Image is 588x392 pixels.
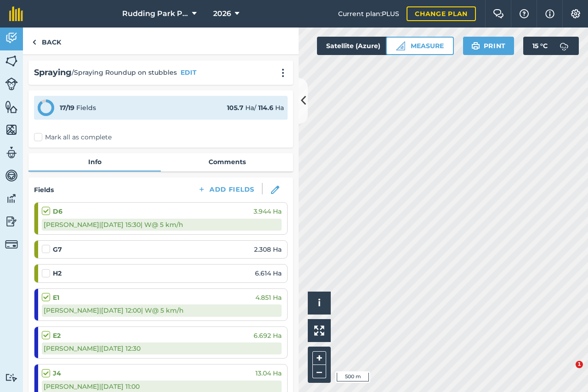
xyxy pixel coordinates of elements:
img: Ruler icon [396,41,405,50]
img: svg+xml;base64,PD94bWwgdmVyc2lvbj0iMS4wIiBlbmNvZGluZz0idXRmLTgiPz4KPCEtLSBHZW5lcmF0b3I6IEFkb2JlIE... [5,215,18,228]
strong: 114.6 [258,104,273,112]
span: 15 ° C [532,37,548,55]
strong: E1 [53,293,59,303]
label: Mark all as complete [34,133,112,142]
img: fieldmargin Logo [9,6,23,21]
img: svg+xml;base64,PD94bWwgdmVyc2lvbj0iMS4wIiBlbmNvZGluZz0idXRmLTgiPz4KPCEtLSBHZW5lcmF0b3I6IEFkb2JlIE... [5,146,18,160]
strong: J4 [53,368,61,378]
span: 1 [576,361,583,368]
button: Print [463,37,514,55]
button: Satellite (Azure) [317,37,405,55]
img: svg+xml;base64,PD94bWwgdmVyc2lvbj0iMS4wIiBlbmNvZGluZz0idXRmLTgiPz4KPCEtLSBHZW5lcmF0b3I6IEFkb2JlIE... [5,169,18,182]
img: svg+xml;base64,PD94bWwgdmVyc2lvbj0iMS4wIiBlbmNvZGluZz0idXRmLTgiPz4KPCEtLSBHZW5lcmF0b3I6IEFkb2JlIE... [5,192,18,205]
div: [PERSON_NAME] | [DATE] 12:00 | W @ 5 km/h [42,304,282,316]
img: Four arrows, one pointing top left, one top right, one bottom right and the last bottom left [314,326,324,336]
img: A question mark icon [519,9,530,18]
span: 3.944 Ha [254,206,282,216]
img: svg+xml;base64,PD94bWwgdmVyc2lvbj0iMS4wIiBlbmNvZGluZz0idXRmLTgiPz4KPCEtLSBHZW5lcmF0b3I6IEFkb2JlIE... [5,238,18,251]
span: 2.308 Ha [254,244,282,254]
span: 4.851 Ha [255,293,282,303]
div: Fields [60,103,96,113]
span: Rudding Park PFS [122,8,188,19]
strong: 17 / 19 [60,104,74,112]
h2: Spraying [34,66,72,79]
iframe: Intercom live chat [557,361,579,383]
img: svg+xml;base64,PHN2ZyB4bWxucz0iaHR0cDovL3d3dy53My5vcmcvMjAwMC9zdmciIHdpZHRoPSI5IiBoZWlnaHQ9IjI0Ii... [32,37,36,48]
img: svg+xml;base64,PD94bWwgdmVyc2lvbj0iMS4wIiBlbmNvZGluZz0idXRmLTgiPz4KPCEtLSBHZW5lcmF0b3I6IEFkb2JlIE... [5,31,18,45]
strong: G7 [53,244,62,254]
img: Two speech bubbles overlapping with the left bubble in the forefront [493,9,504,18]
span: Current plan : PLUS [338,9,399,19]
img: svg+xml;base64,PHN2ZyB4bWxucz0iaHR0cDovL3d3dy53My5vcmcvMjAwMC9zdmciIHdpZHRoPSIyMCIgaGVpZ2h0PSIyNC... [277,68,288,77]
img: svg+xml;base64,PHN2ZyB4bWxucz0iaHR0cDovL3d3dy53My5vcmcvMjAwMC9zdmciIHdpZHRoPSI1NiIgaGVpZ2h0PSI2MC... [5,123,18,137]
button: + [312,351,326,365]
a: Back [23,28,70,55]
img: svg+xml;base64,PHN2ZyB3aWR0aD0iMTgiIGhlaWdodD0iMTgiIHZpZXdCb3g9IjAgMCAxOCAxOCIgZmlsbD0ibm9uZSIgeG... [271,186,279,194]
img: svg+xml;base64,PHN2ZyB4bWxucz0iaHR0cDovL3d3dy53My5vcmcvMjAwMC9zdmciIHdpZHRoPSIxNyIgaGVpZ2h0PSIxNy... [545,8,554,19]
span: 13.04 Ha [255,368,282,378]
strong: H2 [53,268,62,278]
strong: 105.7 [227,104,243,112]
img: svg+xml;base64,PD94bWwgdmVyc2lvbj0iMS4wIiBlbmNvZGluZz0idXRmLTgiPz4KPCEtLSBHZW5lcmF0b3I6IEFkb2JlIE... [5,77,18,90]
a: Change plan [407,6,476,21]
a: Comments [161,153,293,171]
span: 2026 [213,8,231,19]
strong: D6 [53,206,62,216]
button: EDIT [181,67,197,77]
button: – [312,365,326,378]
span: 6.692 Ha [254,331,282,341]
span: i [318,297,321,309]
span: / Spraying Roundup on stubbles [72,67,177,77]
img: svg+xml;base64,PD94bWwgdmVyc2lvbj0iMS4wIiBlbmNvZGluZz0idXRmLTgiPz4KPCEtLSBHZW5lcmF0b3I6IEFkb2JlIE... [5,373,18,382]
div: [PERSON_NAME] | [DATE] 15:30 | W @ 5 km/h [42,219,282,231]
button: Add Fields [190,183,262,196]
strong: E2 [53,331,61,341]
div: [PERSON_NAME] | [DATE] 12:30 [42,342,282,354]
button: 15 °C [523,37,579,55]
img: svg+xml;base64,PHN2ZyB4bWxucz0iaHR0cDovL3d3dy53My5vcmcvMjAwMC9zdmciIHdpZHRoPSI1NiIgaGVpZ2h0PSI2MC... [5,54,18,68]
span: 6.614 Ha [255,268,282,278]
img: A cog icon [570,9,581,18]
img: svg+xml;base64,PHN2ZyB4bWxucz0iaHR0cDovL3d3dy53My5vcmcvMjAwMC9zdmciIHdpZHRoPSIxOSIgaGVpZ2h0PSIyNC... [471,40,480,51]
button: Measure [386,37,454,55]
img: svg+xml;base64,PD94bWwgdmVyc2lvbj0iMS4wIiBlbmNvZGluZz0idXRmLTgiPz4KPCEtLSBHZW5lcmF0b3I6IEFkb2JlIE... [555,37,573,55]
h4: Fields [34,185,54,195]
img: svg+xml;base64,PHN2ZyB4bWxucz0iaHR0cDovL3d3dy53My5vcmcvMjAwMC9zdmciIHdpZHRoPSI1NiIgaGVpZ2h0PSI2MC... [5,100,18,114]
div: Ha / Ha [227,103,284,113]
a: Info [28,153,161,171]
button: i [308,292,331,315]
